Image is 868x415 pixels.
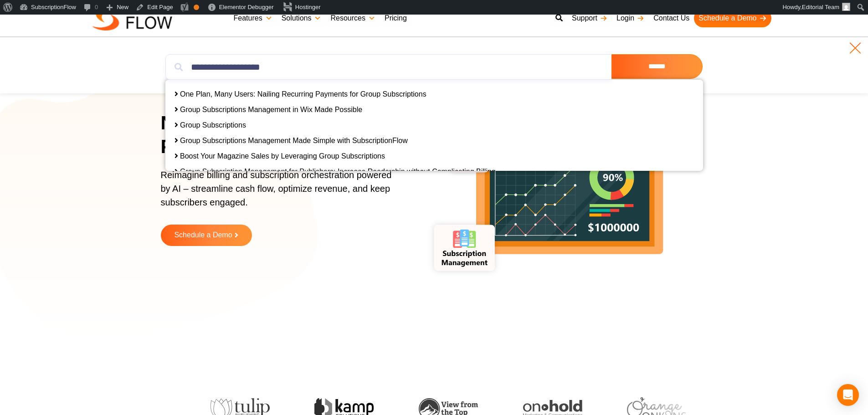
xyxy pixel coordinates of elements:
[326,9,380,27] a: Resources
[277,9,326,27] a: Solutions
[180,121,246,129] a: Group Subscriptions
[161,168,398,218] p: Reimagine billing and subscription orchestration powered by AI – streamline cash flow, optimize r...
[174,231,232,239] span: Schedule a Demo
[180,106,362,113] a: Group Subscriptions Management in Wix Made Possible
[180,152,385,160] a: Boost Your Magazine Sales by Leveraging Group Subscriptions
[194,5,199,10] div: OK
[567,9,612,27] a: Support
[180,168,496,175] a: Group Subscription Management for Publishers: Increase Readership without Complicating Billing
[180,137,408,144] a: Group Subscriptions Management Made Simple with SubscriptionFlow
[180,90,426,98] a: One Plan, Many Users: Nailing Recurring Payments for Group Subscriptions
[612,9,649,27] a: Login
[649,9,694,27] a: Contact Us
[380,9,411,27] a: Pricing
[161,225,252,246] a: Schedule a Demo
[802,4,839,10] span: Editorial Team
[92,6,172,31] img: Subscriptionflow
[837,384,859,406] div: Open Intercom Messenger
[161,111,409,159] h1: Next-Gen AI Billing Platform to Power Growth
[694,9,771,27] a: Schedule a Demo
[229,9,277,27] a: Features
